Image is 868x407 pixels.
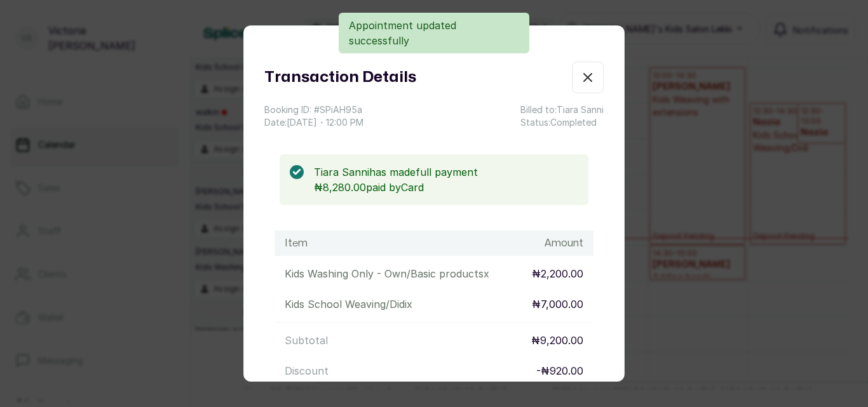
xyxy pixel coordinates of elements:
[520,103,604,116] p: Billed to: Tiara Sanni
[285,266,489,281] p: Kids Washing Only - Own/Basic products x
[264,66,416,89] h1: Transaction Details
[285,333,328,348] p: Subtotal
[285,236,308,251] h1: Item
[545,236,583,251] h1: Amount
[532,297,583,312] p: ₦7,000.00
[532,266,583,281] p: ₦2,200.00
[536,363,583,378] p: - ₦920.00
[314,164,578,180] p: Tiara Sanni has made full payment
[349,18,519,48] p: Appointment updated successfully
[531,333,583,348] p: ₦9,200.00
[285,297,412,312] p: Kids School Weaving/Didi x
[285,363,329,378] p: Discount
[264,116,363,129] p: Date: [DATE] ・ 12:00 PM
[264,103,363,116] p: Booking ID: # SPiAH95a
[520,116,604,129] p: Status: Completed
[314,180,578,195] p: ₦8,280.00 paid by Card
